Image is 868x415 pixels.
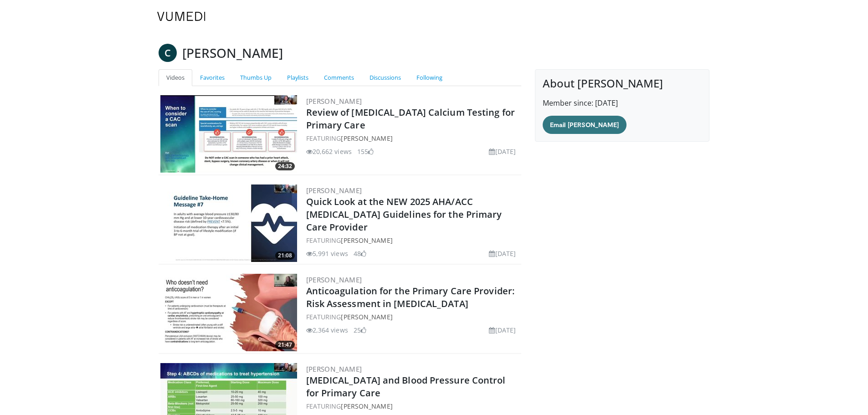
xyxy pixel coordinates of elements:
a: [PERSON_NAME] [306,97,362,106]
h4: About [PERSON_NAME] [543,77,702,90]
li: [DATE] [489,249,516,258]
span: 21:08 [275,251,295,260]
a: Email [PERSON_NAME] [543,116,626,134]
a: Following [409,69,450,86]
li: 20,662 views [306,147,352,156]
a: [PERSON_NAME] [341,134,392,143]
a: 24:32 [160,95,297,173]
a: [PERSON_NAME] [341,236,392,245]
a: [PERSON_NAME] [306,186,362,195]
p: Member since: [DATE] [543,97,702,108]
a: C [159,44,177,62]
img: VuMedi Logo [157,12,205,21]
a: 21:08 [160,184,297,262]
div: FEATURING [306,312,520,322]
div: FEATURING [306,133,520,143]
a: [PERSON_NAME] [306,275,362,284]
div: FEATURING [306,401,520,411]
li: [DATE] [489,147,516,156]
span: 24:32 [275,162,295,170]
li: 2,364 views [306,325,348,335]
img: 8650dc32-53f5-429e-ac0a-05f3ff939526.300x170_q85_crop-smart_upscale.jpg [160,274,297,351]
li: [DATE] [489,325,516,335]
li: 25 [354,325,366,335]
div: FEATURING [306,236,520,245]
h3: [PERSON_NAME] [182,44,283,62]
img: f4af32e0-a3f3-4dd9-8ed6-e543ca885e6d.300x170_q85_crop-smart_upscale.jpg [160,95,297,173]
a: Anticoagulation for the Primary Care Provider: Risk Assessment in [MEDICAL_DATA] [306,285,515,310]
a: Playlists [279,69,316,86]
li: 48 [354,249,366,258]
li: 155 [357,147,374,156]
a: Review of [MEDICAL_DATA] Calcium Testing for Primary Care [306,106,515,131]
a: [PERSON_NAME] [306,364,362,374]
li: 5,991 views [306,249,348,258]
a: Videos [159,69,192,86]
a: Discussions [362,69,409,86]
a: Favorites [192,69,232,86]
a: Comments [316,69,362,86]
a: 21:47 [160,274,297,351]
a: [MEDICAL_DATA] and Blood Pressure Control for Primary Care [306,374,506,399]
a: [PERSON_NAME] [341,313,392,321]
a: [PERSON_NAME] [341,402,392,410]
span: 21:47 [275,341,295,349]
a: Thumbs Up [232,69,279,86]
img: 70e59e78-c1d2-4405-a6ca-1ab5561aaba6.300x170_q85_crop-smart_upscale.jpg [160,184,297,262]
a: Quick Look at the NEW 2025 AHA/ACC [MEDICAL_DATA] Guidelines for the Primary Care Provider [306,195,502,233]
